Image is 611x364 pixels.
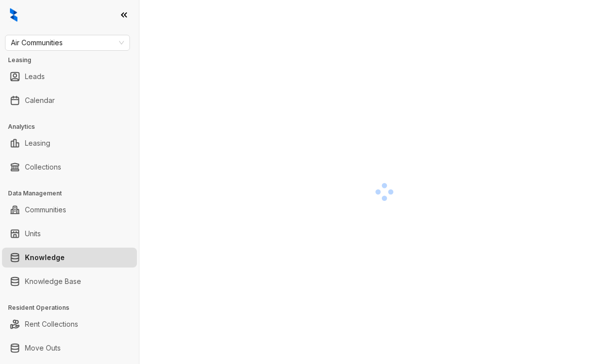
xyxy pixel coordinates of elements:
[2,224,137,244] li: Units
[11,35,124,50] span: Air Communities
[2,200,137,220] li: Communities
[2,248,137,268] li: Knowledge
[25,272,81,291] a: Knowledge Base
[25,200,66,220] a: Communities
[10,8,17,22] img: logo
[25,157,61,177] a: Collections
[8,189,139,198] h3: Data Management
[2,133,137,153] li: Leasing
[2,157,137,177] li: Collections
[8,122,139,131] h3: Analytics
[8,56,139,65] h3: Leasing
[25,314,78,334] a: Rent Collections
[2,314,137,334] li: Rent Collections
[25,67,45,87] a: Leads
[25,91,55,110] a: Calendar
[2,272,137,291] li: Knowledge Base
[25,338,61,358] a: Move Outs
[2,338,137,358] li: Move Outs
[8,303,139,312] h3: Resident Operations
[25,248,65,268] a: Knowledge
[25,133,50,153] a: Leasing
[25,224,41,244] a: Units
[2,67,137,87] li: Leads
[2,91,137,110] li: Calendar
